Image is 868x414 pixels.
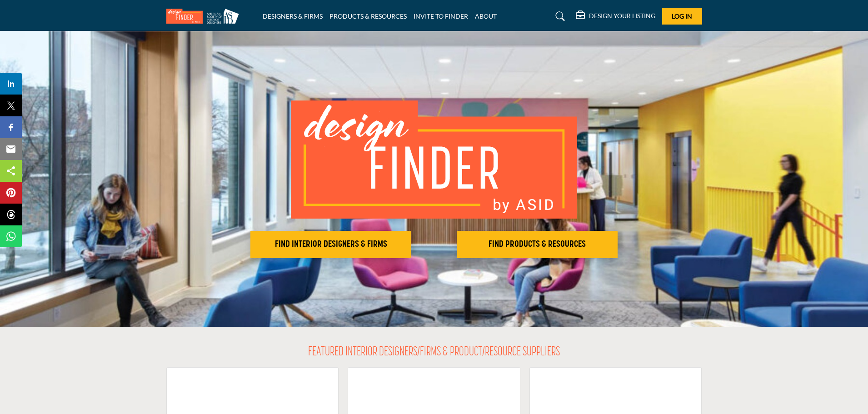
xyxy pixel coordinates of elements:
[589,12,655,20] h5: DESIGN YOUR LISTING
[263,12,323,20] a: DESIGNERS & FIRMS
[457,231,618,258] button: FIND PRODUCTS & RESOURCES
[308,345,560,360] h2: FEATURED INTERIOR DESIGNERS/FIRMS & PRODUCT/RESOURCE SUPPLIERS
[329,12,407,20] a: PRODUCTS & RESOURCES
[166,9,244,24] img: Site Logo
[459,239,615,250] h2: FIND PRODUCTS & RESOURCES
[672,12,692,20] span: Log In
[414,12,468,20] a: INVITE TO FINDER
[662,8,702,25] button: Log In
[253,239,409,250] h2: FIND INTERIOR DESIGNERS & FIRMS
[291,100,577,219] img: image
[576,11,655,22] div: DESIGN YOUR LISTING
[547,9,571,24] a: Search
[250,231,411,258] button: FIND INTERIOR DESIGNERS & FIRMS
[475,12,497,20] a: ABOUT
